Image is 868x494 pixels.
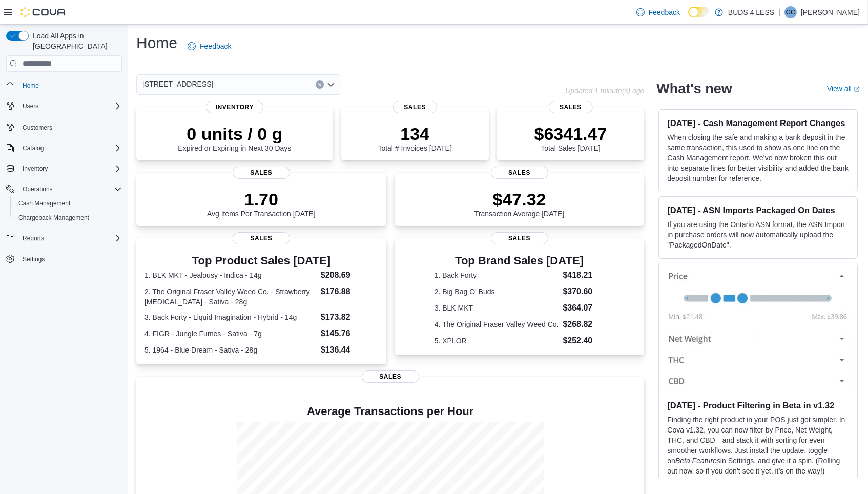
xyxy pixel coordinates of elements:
[649,7,680,17] span: Feedback
[144,286,317,307] dt: 2. The Original Fraser Valley Weed Co. - Strawberry [MEDICAL_DATA] - Sativa - 28g
[178,123,291,152] div: Expired or Expiring in Next 30 Days
[18,79,122,92] span: Home
[233,167,290,179] span: Sales
[534,123,607,144] p: $6341.47
[563,285,604,298] dd: $370.60
[801,6,860,18] p: [PERSON_NAME]
[20,7,67,17] img: Cova
[14,212,122,224] span: Chargeback Management
[144,345,317,355] dt: 5. 1964 - Blue Dream - Sativa - 28g
[18,162,122,175] span: Inventory
[29,31,122,51] span: Load All Apps in [GEOGRAPHIC_DATA]
[667,118,849,128] h3: [DATE] - Cash Management Report Changes
[18,120,122,133] span: Customers
[144,405,636,418] h4: Average Transactions per Hour
[18,183,122,195] span: Operations
[14,197,74,210] a: Cash Management
[534,123,607,152] div: Total Sales [DATE]
[491,232,548,244] span: Sales
[321,344,378,356] dd: $136.44
[667,205,849,215] h3: [DATE] - ASN Imports Packaged On Dates
[563,318,604,331] dd: $268.82
[474,189,565,210] p: $47.32
[206,101,263,113] span: Inventory
[23,234,44,242] span: Reports
[2,231,126,245] button: Reports
[784,6,797,18] div: Gavin Crump
[233,232,290,244] span: Sales
[200,41,231,51] span: Feedback
[18,214,89,222] span: Chargeback Management
[23,81,39,90] span: Home
[2,99,126,113] button: Users
[675,457,720,465] em: Beta Features
[23,102,38,110] span: Users
[632,2,684,23] a: Feedback
[688,7,710,17] input: Dark Mode
[18,142,48,154] button: Catalog
[786,6,795,18] span: GC
[435,255,605,267] h3: Top Brand Sales [DATE]
[6,74,122,293] nav: Complex example
[656,80,732,97] h2: What's new
[2,161,126,176] button: Inventory
[183,36,235,56] a: Feedback
[435,336,559,346] dt: 5. XPLOR
[144,328,317,339] dt: 4. FIGR - Jungle Fumes - Sativa - 7g
[207,189,316,218] div: Avg Items Per Transaction [DATE]
[2,182,126,196] button: Operations
[18,253,122,265] span: Settings
[563,302,604,314] dd: $364.07
[563,269,604,281] dd: $418.21
[18,253,49,265] a: Settings
[207,189,316,210] p: 1.70
[667,415,849,476] p: Finding the right product in your POS just got simpler. In Cova v1.32, you can now filter by Pric...
[548,101,592,113] span: Sales
[18,232,122,244] span: Reports
[316,80,324,89] button: Clear input
[10,196,126,211] button: Cash Management
[435,319,559,330] dt: 4. The Original Fraser Valley Weed Co.
[18,142,122,154] span: Catalog
[321,269,378,281] dd: $208.69
[10,211,126,225] button: Chargeback Management
[778,6,780,18] p: |
[18,232,48,244] button: Reports
[142,78,213,90] span: [STREET_ADDRESS]
[2,78,126,93] button: Home
[18,183,57,195] button: Operations
[728,6,774,18] p: BUDS 4 LESS
[491,167,548,179] span: Sales
[18,100,43,112] button: Users
[474,189,565,218] div: Transaction Average [DATE]
[321,311,378,323] dd: $173.82
[178,123,291,144] p: 0 units / 0 g
[321,327,378,340] dd: $145.76
[18,100,122,112] span: Users
[18,199,70,208] span: Cash Management
[2,119,126,134] button: Customers
[393,101,437,113] span: Sales
[321,285,378,298] dd: $176.88
[18,162,52,175] button: Inventory
[565,87,644,95] p: Updated 1 minute(s) ago
[435,286,559,297] dt: 2. Big Bag O' Buds
[23,255,45,263] span: Settings
[18,79,43,92] a: Home
[23,144,44,152] span: Catalog
[854,86,860,92] svg: External link
[2,252,126,266] button: Settings
[14,197,122,210] span: Cash Management
[23,123,52,132] span: Customers
[667,132,849,183] p: When closing the safe and making a bank deposit in the same transaction, this used to show as one...
[692,477,708,485] a: docs
[144,270,317,280] dt: 1. BLK MKT - Jealousy - Indica - 14g
[435,303,559,313] dt: 3. BLK MKT
[362,370,419,383] span: Sales
[827,85,860,93] a: View allExternal link
[144,255,378,267] h3: Top Product Sales [DATE]
[378,123,451,144] p: 134
[23,185,53,193] span: Operations
[136,33,177,53] h1: Home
